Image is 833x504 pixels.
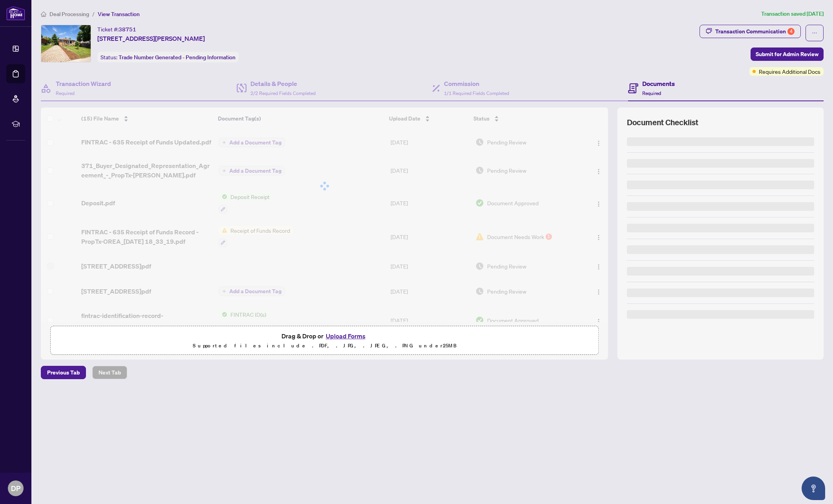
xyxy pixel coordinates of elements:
div: Transaction Communication [715,25,795,38]
span: [STREET_ADDRESS][PERSON_NAME] [97,34,205,43]
span: View Transaction [98,11,140,18]
span: Previous Tab [47,366,80,379]
h4: Transaction Wizard [56,79,111,88]
span: Required [642,90,661,96]
button: Submit for Admin Review [751,47,824,61]
span: 38751 [119,26,136,33]
button: Open asap [802,477,825,500]
span: ellipsis [812,30,817,36]
button: Previous Tab [41,366,86,379]
article: Transaction saved [DATE] [761,9,824,18]
span: Requires Additional Docs [759,67,820,76]
span: Drag & Drop orUpload FormsSupported files include .PDF, .JPG, .JPEG, .PNG under25MB [51,326,598,355]
button: Next Tab [92,366,127,379]
img: logo [6,6,25,20]
span: Drag & Drop or [281,331,368,341]
button: Upload Forms [323,331,368,341]
img: IMG-X12180086_1.jpg [41,25,91,62]
div: Ticket #: [97,25,136,34]
span: Trade Number Generated - Pending Information [119,54,236,61]
div: Status: [97,52,239,62]
span: home [41,11,46,17]
span: 1/1 Required Fields Completed [444,90,509,96]
span: Submit for Admin Review [756,48,818,60]
div: 4 [787,28,795,35]
span: Document Checklist [627,117,698,128]
span: 2/2 Required Fields Completed [250,90,316,96]
span: Required [56,90,75,96]
span: DP [11,483,20,494]
p: Supported files include .PDF, .JPG, .JPEG, .PNG under 25 MB [55,341,594,351]
h4: Details & People [250,79,316,88]
h4: Commission [444,79,509,88]
span: Deal Processing [49,11,89,18]
button: Transaction Communication4 [700,25,801,38]
li: / [92,9,95,18]
h4: Documents [642,79,675,88]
